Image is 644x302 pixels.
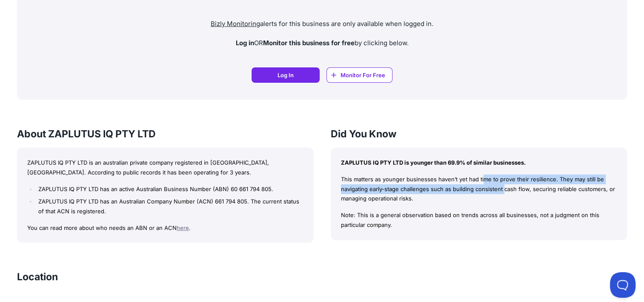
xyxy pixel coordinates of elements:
p: ZAPLUTUS IQ PTY LTD is younger than 69.9% of similar businesses. [341,158,617,168]
span: Log In [278,71,294,79]
li: ZAPLUTUS IQ PTY LTD has an active Australian Business Number (ABN) 60 661 794 805. [36,184,303,194]
p: Note: This is a general observation based on trends across all businesses, not a judgment on this... [341,210,617,230]
p: This matters as younger businesses haven’t yet had time to prove their resilience. They may still... [341,174,617,203]
p: alerts for this business are only available when logged in. [24,19,620,29]
a: here [177,224,189,231]
strong: Log in [236,39,254,47]
p: ZAPLUTUS IQ PTY LTD is an australian private company registered in [GEOGRAPHIC_DATA], [GEOGRAPHIC... [27,158,303,177]
h3: About ZAPLUTUS IQ PTY LTD [17,127,314,141]
span: Monitor For Free [341,71,385,79]
h3: Location [17,270,58,284]
strong: Monitor this business for free [263,39,355,47]
a: Log In [252,67,320,83]
p: You can read more about who needs an ABN or an ACN . [27,223,303,233]
a: Bizly Monitoring [211,20,260,28]
p: OR by clicking below. [24,38,620,48]
li: ZAPLUTUS IQ PTY LTD has an Australian Company Number (ACN) 661 794 805. The current status of tha... [36,197,303,216]
h3: Did You Know [331,127,627,141]
a: Monitor For Free [326,67,392,83]
iframe: Toggle Customer Support [610,272,635,298]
